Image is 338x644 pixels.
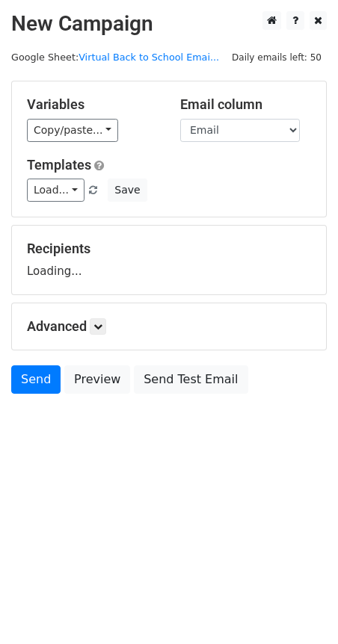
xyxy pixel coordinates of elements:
h5: Advanced [27,318,311,335]
a: Virtual Back to School Emai... [79,52,219,63]
h5: Recipients [27,241,311,257]
h5: Variables [27,96,158,113]
span: Daily emails left: 50 [227,49,327,66]
a: Copy/paste... [27,119,118,142]
small: Google Sheet: [11,52,219,63]
div: Loading... [27,241,311,279]
a: Preview [64,365,130,394]
a: Templates [27,157,91,173]
a: Load... [27,179,84,202]
a: Send Test Email [134,365,248,394]
h5: Email column [180,96,311,113]
a: Daily emails left: 50 [227,52,327,63]
button: Save [108,179,147,202]
h2: New Campaign [11,11,327,37]
a: Send [11,365,61,394]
